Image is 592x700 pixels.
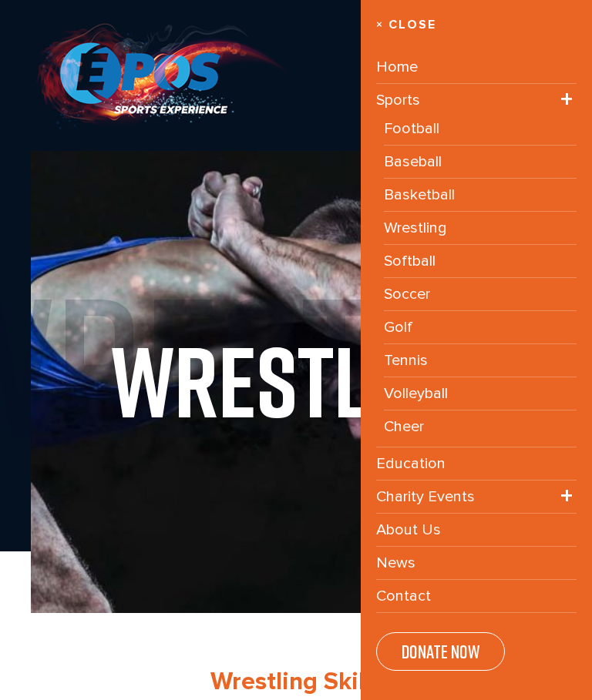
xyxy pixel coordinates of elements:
[384,351,428,369] a: Tennis
[376,521,441,538] a: About Us
[376,632,505,671] a: Donate Now
[560,477,573,516] span: +
[376,58,418,75] a: Home
[376,454,446,472] a: Education
[376,554,415,571] a: News
[384,186,455,203] a: Basketball
[62,333,530,431] h1: Wrestling
[384,119,439,137] a: Football
[384,252,436,270] a: Softball
[376,15,577,35] a: × Close
[384,417,424,435] a: Cheer
[384,318,412,336] a: Golf
[384,152,442,170] a: Baseball
[31,667,561,696] h3: Wrestling Skills
[376,587,431,605] a: Contact
[376,487,475,505] a: Charity Events
[560,80,573,119] span: +
[384,384,448,402] a: Volleyball
[376,91,420,109] a: Sports
[384,219,447,236] a: Wrestling
[384,285,430,303] a: Soccer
